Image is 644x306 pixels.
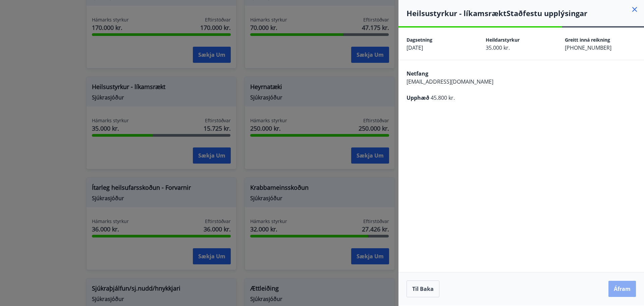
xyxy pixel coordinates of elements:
[407,70,428,77] span: Netfang
[407,78,493,85] span: [EMAIL_ADDRESS][DOMAIN_NAME]
[608,281,636,297] button: Áfram
[407,8,644,18] h4: Heilsustyrkur - líkamsrækt Staðfestu upplýsingar
[431,94,455,101] span: 45.800 kr.
[486,37,520,43] span: Heildarstyrkur
[407,94,429,101] span: Upphæð
[486,44,510,51] span: 35.000 kr.
[407,280,439,297] button: Til baka
[407,44,423,51] span: [DATE]
[407,37,432,43] span: Dagsetning
[565,44,611,51] span: [PHONE_NUMBER]
[565,37,610,43] span: Greitt inná reikning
